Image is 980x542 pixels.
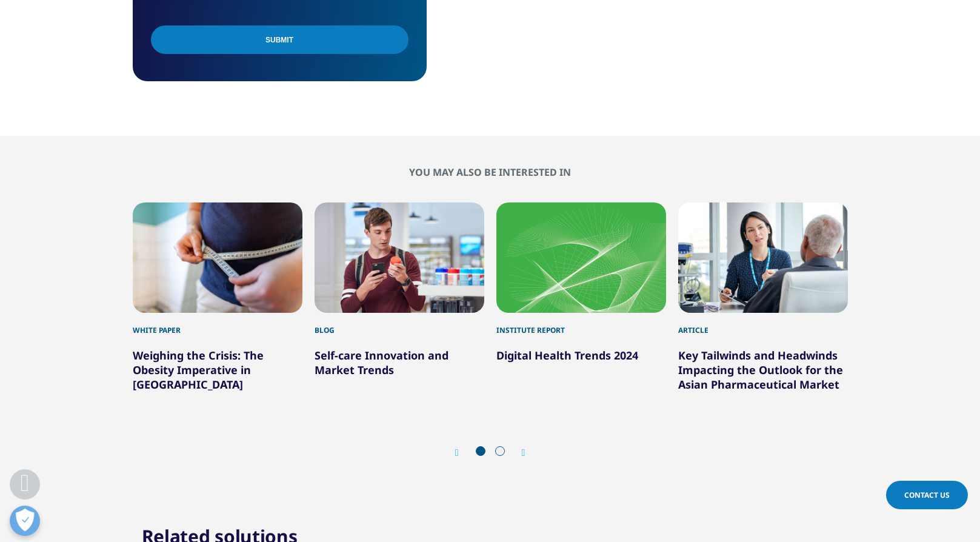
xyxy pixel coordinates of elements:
div: 3 / 6 [496,202,666,392]
a: Digital Health Trends 2024 [496,348,638,363]
div: Previous slide [455,447,471,458]
span: Contact Us [904,490,950,500]
input: Submit [151,25,408,54]
div: 4 / 6 [678,202,848,392]
a: Contact Us [886,481,968,509]
div: 2 / 6 [315,202,484,392]
a: Weighing the Crisis: The Obesity Imperative in [GEOGRAPHIC_DATA] [133,348,264,392]
div: Next slide [510,447,525,458]
a: Key Tailwinds and Headwinds Impacting the Outlook for the Asian Pharmaceutical Market [678,348,843,392]
div: Institute Report [496,313,666,336]
div: 1 / 6 [133,202,302,392]
div: Article [678,313,848,336]
div: Blog [315,313,484,336]
button: Open Preferences [10,506,40,536]
h2: You may also be interested in [133,166,848,178]
a: Self-care Innovation and Market Trends [315,348,448,377]
div: White Paper [133,313,302,336]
